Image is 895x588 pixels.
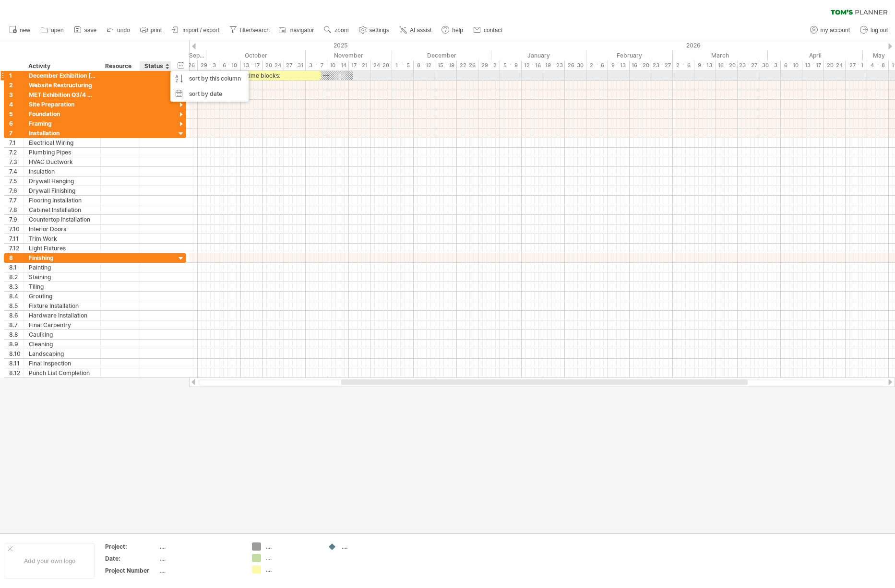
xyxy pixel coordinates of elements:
div: Project: [105,542,158,551]
div: Drywall Hanging [29,176,95,186]
div: HVAC Ductwork [29,157,95,166]
div: 8.3 [9,282,24,291]
div: sort by date [170,86,249,102]
div: 12 - 16 [522,60,543,71]
div: .... [160,542,240,551]
div: Drywall Finishing [29,186,95,195]
a: zoom [322,24,351,36]
div: 8.9 [9,340,24,349]
div: Light Fixtures [29,244,95,253]
a: contact [471,24,505,36]
div: Final Carpentry [29,320,95,329]
div: 7.11 [9,234,24,243]
div: 2 [9,81,24,90]
span: print [151,27,162,34]
div: 7.4 [9,167,24,176]
div: 7.7 [9,196,24,205]
div: April 2026 [768,50,863,60]
div: Fixture Installation [29,301,95,310]
div: December 2025 [392,50,491,60]
div: October 2025 [206,50,306,60]
div: 1 - 5 [392,60,414,71]
a: new [7,24,33,36]
a: log out [858,24,891,36]
a: open [38,24,67,36]
div: Countertop Installation [29,215,95,224]
div: 7.9 [9,215,24,224]
span: settings [370,27,389,34]
div: 8.11 [9,359,24,368]
span: my account [821,27,850,34]
div: 30 - 3 [759,60,781,71]
a: navigator [277,24,317,36]
a: import / export [169,24,222,36]
a: my account [808,24,853,36]
div: 20-24 [824,60,846,71]
div: 7.8 [9,205,24,214]
div: 23 - 27 [738,60,759,71]
div: Hardware Installation [29,311,95,320]
div: Tiling [29,282,95,291]
div: Insulation [29,167,95,176]
div: 8.2 [9,272,24,282]
div: Resource [105,61,134,71]
a: settings [357,24,392,36]
span: navigator [290,27,314,34]
div: Painting [29,263,95,272]
div: .... [266,542,318,551]
div: 29 - 2 [478,60,500,71]
div: Project Number [105,566,158,575]
div: March 2026 [673,50,768,60]
div: 15 - 19 [435,60,457,71]
div: 5 [9,109,24,118]
div: 22-26 [457,60,478,71]
div: 7.6 [9,186,24,195]
div: 17 - 21 [349,60,370,71]
div: Trim Work [29,234,95,243]
div: Staining [29,272,95,282]
span: contact [484,27,502,34]
a: AI assist [397,24,434,36]
span: filter/search [240,27,270,34]
span: open [51,27,64,34]
div: Landscaping [29,349,95,358]
span: undo [117,27,130,34]
div: 8.5 [9,301,24,310]
div: 8.7 [9,320,24,329]
div: Installation [29,129,95,138]
div: Final Inspection [29,359,95,368]
div: 9 - 13 [694,60,716,71]
div: Plumbing Pipes [29,148,95,157]
a: filter/search [227,24,273,36]
div: November 2025 [306,50,392,60]
div: 6 [9,119,24,128]
div: 24-28 [370,60,392,71]
span: AI assist [410,27,431,34]
div: 4 - 8 [867,60,889,71]
div: .... [342,542,394,551]
div: 7.5 [9,176,24,186]
div: December Exhibition [PERSON_NAME] [29,71,95,80]
div: 13 - 17 [802,60,824,71]
div: Electrical Wiring [29,138,95,147]
div: February 2026 [586,50,673,60]
div: 8 [9,253,24,262]
span: save [84,27,96,34]
div: 4 [9,100,24,109]
div: 8.1 [9,263,24,272]
div: 8.12 [9,368,24,377]
div: Flooring Installation [29,196,95,205]
div: 16 - 20 [716,60,738,71]
div: 7.3 [9,157,24,166]
a: print [138,24,165,36]
div: 7.10 [9,224,24,234]
a: help [439,24,466,36]
div: Framing [29,119,95,128]
div: .... [266,565,318,574]
div: Activity [28,61,95,71]
div: .... [266,554,318,562]
div: 27 - 1 [846,60,867,71]
div: 29 - 3 [198,60,219,71]
div: Interior Doors [29,224,95,234]
div: Punch List Completion [29,368,95,377]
